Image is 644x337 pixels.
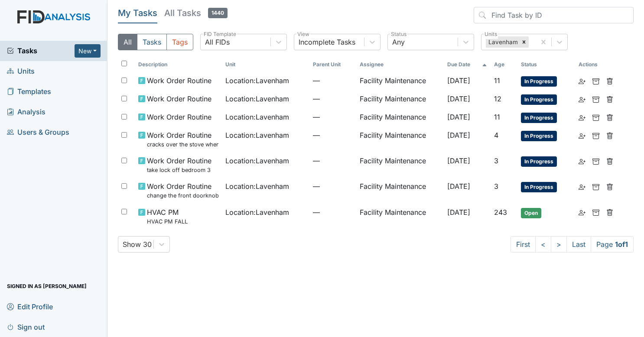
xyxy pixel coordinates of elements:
span: [DATE] [447,131,470,139]
span: Location : Lavenham [225,156,289,166]
span: Work Order Routine change the front doorknob it doesn't lock at all. [147,181,219,200]
a: Last [566,236,591,253]
th: Toggle SortBy [491,57,517,72]
div: Incomplete Tasks [299,37,355,47]
span: [DATE] [447,94,470,103]
input: Find Task by ID [474,7,634,23]
a: Archive [592,75,599,86]
span: 4 [494,131,498,139]
a: Delete [606,207,613,217]
span: Signed in as [PERSON_NAME] [7,279,87,293]
span: Edit Profile [7,300,53,313]
span: 1440 [208,8,228,18]
div: Type filter [118,34,193,50]
th: Toggle SortBy [517,57,575,72]
span: — [313,130,353,140]
span: In Progress [521,156,557,167]
span: [DATE] [447,76,470,85]
a: Delete [606,181,613,191]
button: Tags [166,34,193,50]
span: In Progress [521,94,557,105]
span: 3 [494,182,498,191]
strong: 1 of 1 [615,240,628,249]
small: HVAC PM FALL [147,217,188,226]
small: change the front doorknob it doesn't lock at all. [147,191,219,200]
a: Delete [606,75,613,86]
span: 3 [494,156,498,165]
span: Analysis [7,105,46,119]
small: take lock off bedroom 3 [147,166,211,174]
a: Archive [592,181,599,191]
span: Open [521,208,541,218]
th: Toggle SortBy [444,57,491,72]
small: cracks over the stove when it rains. [147,140,219,149]
span: — [313,94,353,104]
div: Show 30 [123,239,152,250]
td: Facility Maintenance [356,152,444,178]
span: 11 [494,76,500,85]
span: 11 [494,113,500,121]
span: Location : Lavenham [225,94,289,104]
span: Location : Lavenham [225,130,289,140]
span: Work Order Routine [147,75,211,86]
a: First [511,236,536,253]
th: Assignee [356,57,444,72]
span: — [313,112,353,122]
span: HVAC PM HVAC PM FALL [147,207,188,226]
span: Work Order Routine [147,112,211,122]
a: Archive [592,112,599,122]
td: Facility Maintenance [356,108,444,126]
h5: My Tasks [118,7,157,19]
th: Toggle SortBy [222,57,309,72]
td: Facility Maintenance [356,90,444,108]
span: Work Order Routine cracks over the stove when it rains. [147,130,219,149]
button: New [75,44,101,58]
a: Delete [606,94,613,104]
button: All [118,34,137,50]
a: Archive [592,94,599,104]
div: Any [392,37,405,47]
a: Tasks [7,45,75,56]
span: — [313,207,353,217]
button: Tasks [137,34,167,50]
span: Work Order Routine [147,94,211,104]
div: Lavenham [486,36,519,48]
th: Toggle SortBy [135,57,222,72]
a: Delete [606,156,613,166]
td: Facility Maintenance [356,204,444,229]
span: Units [7,65,35,78]
span: In Progress [521,131,557,141]
a: Archive [592,130,599,140]
span: 12 [494,94,501,103]
a: Archive [592,207,599,217]
a: Delete [606,112,613,122]
span: Location : Lavenham [225,112,289,122]
td: Facility Maintenance [356,72,444,90]
span: [DATE] [447,208,470,217]
span: [DATE] [447,182,470,191]
th: Toggle SortBy [309,57,356,72]
span: Page [591,236,634,253]
a: < [535,236,551,253]
span: Sign out [7,320,45,334]
span: — [313,75,353,86]
span: Users & Groups [7,126,69,139]
div: All FIDs [205,37,230,47]
input: Toggle All Rows Selected [121,61,127,66]
a: > [551,236,567,253]
span: — [313,156,353,166]
h5: All Tasks [164,7,228,19]
a: Archive [592,156,599,166]
span: Location : Lavenham [225,207,289,217]
a: Delete [606,130,613,140]
span: Work Order Routine take lock off bedroom 3 [147,156,211,174]
td: Facility Maintenance [356,178,444,203]
span: [DATE] [447,156,470,165]
span: In Progress [521,182,557,192]
span: 243 [494,208,507,217]
span: Location : Lavenham [225,75,289,86]
span: [DATE] [447,113,470,121]
span: Location : Lavenham [225,181,289,191]
td: Facility Maintenance [356,126,444,152]
span: Templates [7,85,51,98]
